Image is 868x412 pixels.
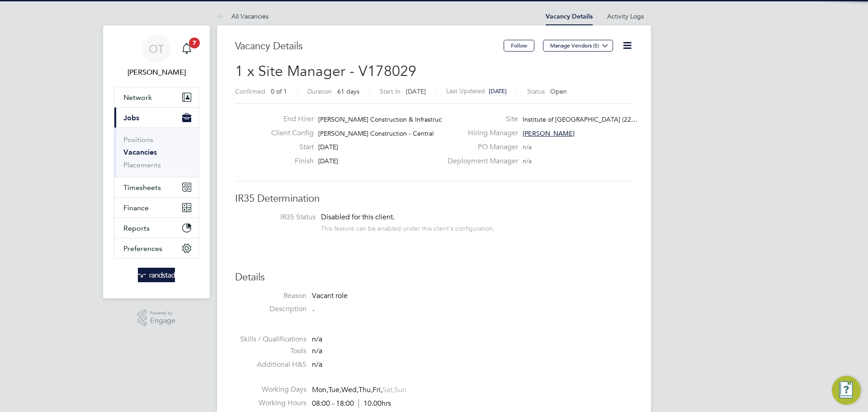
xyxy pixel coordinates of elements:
button: Engage Resource Center [832,376,861,405]
label: Skills / Qualifications [235,335,307,344]
span: 7 [189,38,200,48]
span: n/a [523,143,532,151]
span: Reports [123,224,150,232]
span: 0 of 1 [271,87,287,95]
span: Sun [394,385,406,394]
div: This feature can be enabled under this client's configuration. [321,222,495,232]
a: Vacancies [123,148,157,156]
span: [DATE] [318,157,338,165]
span: n/a [312,346,322,355]
label: Description [235,304,307,314]
span: Powered by [150,309,175,317]
span: [DATE] [406,87,426,95]
span: OT [149,43,164,55]
button: Manage Vendors (5) [543,40,613,52]
label: Confirmed [235,87,265,95]
span: Jobs [123,114,139,122]
button: Jobs [114,108,198,128]
span: Oliver Taylor [114,67,199,78]
span: 10.00hrs [359,399,391,408]
button: Finance [114,198,198,218]
div: Jobs [114,128,198,177]
span: [DATE] [489,87,507,95]
label: Additional H&S [235,360,307,369]
button: Follow [504,40,534,52]
span: Disabled for this client. [321,213,395,222]
label: Finish [264,156,314,166]
label: Reason [235,291,307,301]
a: All Vacancies [217,12,269,20]
label: End Hirer [264,114,314,124]
a: Powered byEngage [137,309,176,327]
span: Institute of [GEOGRAPHIC_DATA] (22… [523,115,637,123]
label: Working Hours [235,398,307,408]
span: [PERSON_NAME] Construction - Central [318,129,434,137]
label: Start [264,142,314,152]
span: Finance [123,204,149,212]
label: Duration [307,87,332,95]
a: Vacancy Details [546,13,593,20]
span: 1 x Site Manager - V178029 [235,62,416,80]
a: 7 [178,34,196,63]
h3: Details [235,271,633,284]
span: n/a [312,335,322,344]
button: Network [114,87,198,107]
a: Positions [123,135,153,144]
label: IR35 Status [244,213,316,222]
span: Engage [150,317,175,325]
span: Wed, [341,385,359,394]
a: Go to home page [114,268,199,282]
label: Client Config [264,128,314,138]
label: Start In [380,87,401,95]
label: Tools [235,346,307,356]
span: n/a [312,360,322,369]
span: [PERSON_NAME] [523,129,575,137]
span: 61 days [337,87,359,95]
span: [DATE] [318,143,338,151]
label: Working Days [235,385,307,394]
span: Fri, [373,385,382,394]
span: Mon, [312,385,328,394]
h3: Vacancy Details [235,40,504,53]
h3: IR35 Determination [235,192,633,205]
button: Preferences [114,238,198,258]
span: Vacant role [312,291,348,300]
a: Placements [123,161,161,169]
span: n/a [523,157,532,165]
label: Status [527,87,545,95]
span: Preferences [123,244,162,253]
div: 08:00 - 18:00 [312,399,391,408]
a: OT[PERSON_NAME] [114,34,199,78]
p: . [312,304,633,314]
button: Timesheets [114,177,198,197]
span: Timesheets [123,183,161,192]
a: Activity Logs [607,12,644,20]
span: Open [550,87,567,95]
label: Site [442,114,518,124]
span: [PERSON_NAME] Construction & Infrastruct… [318,115,450,123]
label: Hiring Manager [442,128,518,138]
nav: Main navigation [103,25,210,298]
label: PO Manager [442,142,518,152]
label: Deployment Manager [442,156,518,166]
span: Tue, [328,385,341,394]
button: Reports [114,218,198,238]
span: Sat, [382,385,394,394]
span: Thu, [359,385,373,394]
label: Last Updated [446,87,485,95]
img: randstad-logo-retina.png [138,268,175,282]
span: Network [123,93,152,102]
